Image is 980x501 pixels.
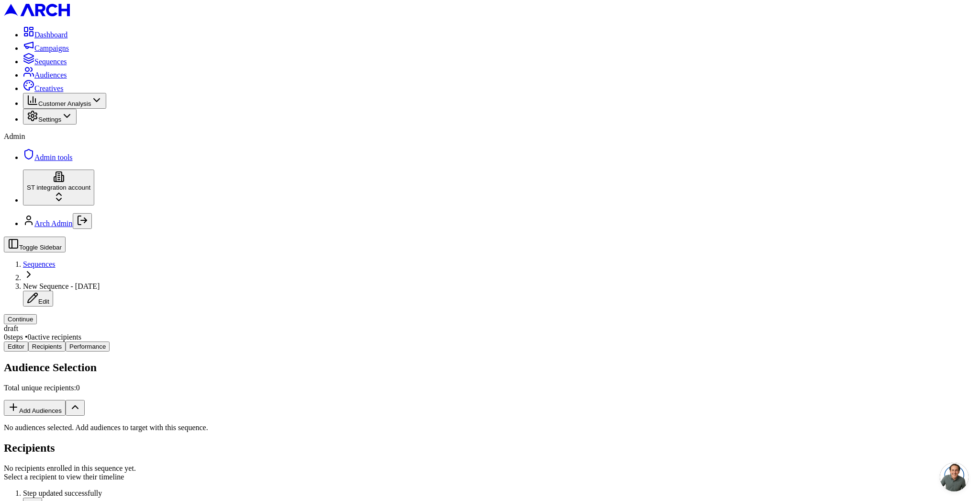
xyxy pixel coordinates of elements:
a: Open chat [940,463,969,491]
a: Creatives [23,84,63,92]
button: Recipients [28,342,66,352]
p: No audiences selected. Add audiences to target with this sequence. [4,423,976,432]
h2: Audience Selection [4,361,976,374]
span: Toggle Sidebar [19,244,62,251]
div: Admin [4,132,976,141]
button: Edit [23,291,53,307]
span: New Sequence - [DATE] [23,282,100,290]
span: Settings [38,116,61,123]
span: Dashboard [34,31,67,39]
div: Step updated successfully [23,489,976,498]
button: Performance [66,342,110,352]
h2: Recipients [4,442,976,455]
a: Admin tools [23,153,73,161]
button: Toggle Sidebar [4,237,66,252]
button: Customer Analysis [23,93,106,109]
span: Admin tools [34,153,73,161]
span: Creatives [34,84,63,92]
button: Editor [4,342,28,352]
span: Sequences [34,57,67,66]
a: Sequences [23,260,56,268]
button: Add Audiences [4,400,66,416]
button: Continue [4,314,37,324]
span: Edit [38,298,49,305]
div: draft [4,324,976,333]
div: Select a recipient to view their timeline [4,473,976,481]
nav: breadcrumb [4,260,976,307]
button: Log out [73,213,92,229]
a: Dashboard [23,31,67,39]
span: ST integration account [27,184,90,191]
a: Audiences [23,71,67,79]
button: Settings [23,109,77,125]
button: ST integration account [23,170,94,205]
p: Total unique recipients: 0 [4,384,976,392]
span: 0 steps • 0 active recipients [4,333,81,341]
span: Audiences [34,71,67,79]
a: Sequences [23,57,67,66]
div: No recipients enrolled in this sequence yet. [4,464,976,473]
a: Arch Admin [34,219,73,228]
span: Campaigns [34,44,69,52]
a: Campaigns [23,44,69,52]
span: Customer Analysis [38,100,91,107]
